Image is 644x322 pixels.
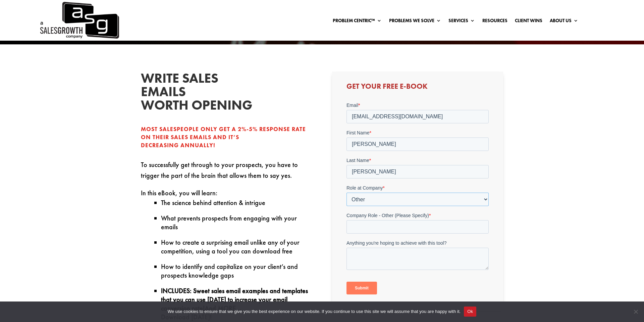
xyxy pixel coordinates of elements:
[464,307,476,317] button: Ok
[448,18,475,26] a: Services
[168,308,461,315] span: We use cookies to ensure that we give you the best experience on our website. If you continue to ...
[346,102,489,300] iframe: Form 0
[161,238,312,255] li: How to create a surprising email unlike any of your competition, using a tool you can download free
[161,198,312,207] li: The science behind attention & intrigue
[161,214,312,231] li: What prevents prospects from engaging with your emails
[389,18,441,26] a: Problems We Solve
[141,188,312,198] p: In this eBook, you will learn:
[161,262,312,280] li: How to identify and capitalize on your client’s and prospects knowledge gaps
[141,72,241,115] h2: write sales emails worth opening
[346,83,489,93] h3: Get Your Free E-book
[632,308,639,315] span: No
[161,286,308,313] strong: INCLUDES: Sweet sales email examples and templates that you can use [DATE] to increase your email...
[141,159,312,188] p: To successfully get through to your prospects, you have to trigger the part of the brain that all...
[161,286,312,321] li: Download [DATE]!
[550,18,578,26] a: About Us
[515,18,542,26] a: Client Wins
[482,18,507,26] a: Resources
[333,18,382,26] a: Problem Centric™
[141,125,312,149] p: Most salespeople only get a 2%-5% response rate on their sales emails and it’s decreasing annually!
